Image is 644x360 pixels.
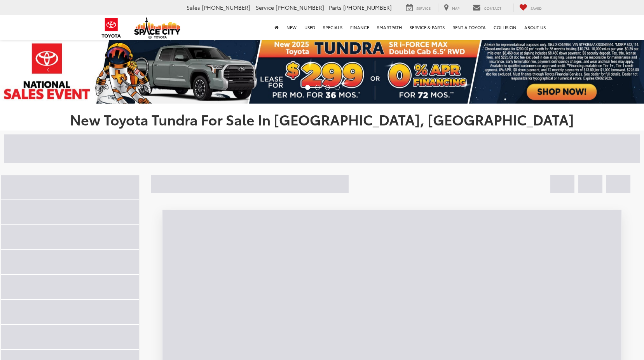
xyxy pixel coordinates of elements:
[329,4,342,11] span: Parts
[343,4,392,11] span: [PHONE_NUMBER]
[449,15,490,40] a: Rent a Toyota
[134,17,181,39] img: Space City Toyota
[531,5,542,11] span: Saved
[256,4,274,11] span: Service
[400,4,436,12] a: Service
[300,15,319,40] a: Used
[271,15,283,40] a: Home
[187,4,200,11] span: Sales
[373,15,406,40] a: SmartPath
[346,15,373,40] a: Finance
[283,15,300,40] a: New
[490,15,520,40] a: Collision
[416,5,431,11] span: Service
[467,4,507,12] a: Contact
[513,4,548,12] a: My Saved Vehicles
[484,5,501,11] span: Contact
[319,15,346,40] a: Specials
[452,5,459,11] span: Map
[202,4,250,11] span: [PHONE_NUMBER]
[97,15,126,41] img: Toyota
[406,15,449,40] a: Service & Parts
[520,15,550,40] a: About Us
[438,4,465,12] a: Map
[276,4,324,11] span: [PHONE_NUMBER]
